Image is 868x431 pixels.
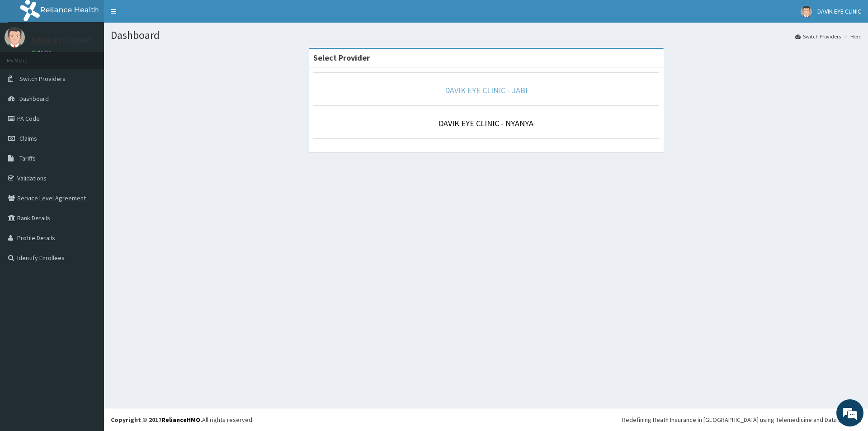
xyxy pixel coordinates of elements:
[19,75,66,83] span: Switch Providers
[19,134,37,142] span: Claims
[795,33,841,40] a: Switch Providers
[32,37,91,45] p: DAVIK EYE CLINIC
[439,118,533,128] a: DAVIK EYE CLINIC - NYANYA
[5,27,25,47] img: User Image
[161,416,200,424] a: RelianceHMO
[32,49,53,56] a: Online
[842,33,861,40] li: Here
[104,408,868,431] footer: All rights reserved.
[111,29,861,41] h1: Dashboard
[19,95,49,103] span: Dashboard
[817,7,861,15] span: DAVIK EYE CLINIC
[19,154,36,162] span: Tariffs
[801,6,812,17] img: User Image
[313,52,370,63] strong: Select Provider
[445,85,528,95] a: DAVIK EYE CLINIC - JABI
[622,415,861,424] div: Redefining Heath Insurance in [GEOGRAPHIC_DATA] using Telemedicine and Data Science!
[111,416,202,424] strong: Copyright © 2017 .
